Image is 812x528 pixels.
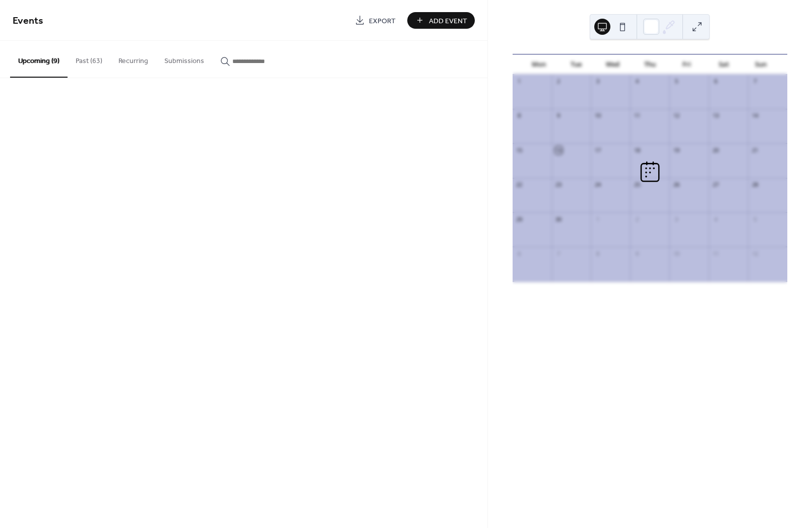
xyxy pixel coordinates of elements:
div: 17 [594,146,601,154]
div: 26 [672,181,680,189]
span: Add Event [429,16,467,26]
button: Submissions [156,41,212,77]
div: 2 [633,215,641,223]
div: 7 [555,250,563,257]
a: Export [347,12,403,29]
div: 3 [672,215,680,223]
div: Sun [742,54,779,75]
span: Export [369,16,396,26]
div: 22 [516,181,523,189]
div: 16 [555,146,563,154]
div: 1 [594,215,601,223]
div: Sat [705,54,742,75]
div: 13 [712,112,719,120]
span: Events [13,11,43,31]
div: 5 [672,78,680,85]
div: 9 [633,250,641,257]
div: Tue [557,54,594,75]
div: 30 [555,215,563,223]
div: 24 [594,181,601,189]
div: 12 [672,112,680,120]
div: 6 [712,78,719,85]
div: 6 [516,250,523,257]
div: 28 [751,181,759,189]
div: 8 [594,250,601,257]
div: 18 [633,146,641,154]
div: 11 [633,112,641,120]
div: 15 [516,146,523,154]
div: 14 [751,112,759,120]
div: 3 [594,78,601,85]
div: 4 [633,78,641,85]
button: Upcoming (9) [10,41,68,78]
div: 29 [516,215,523,223]
div: 10 [594,112,601,120]
div: 20 [712,146,719,154]
div: 10 [672,250,680,257]
button: Recurring [110,41,156,77]
div: 21 [751,146,759,154]
div: 25 [633,181,641,189]
div: 27 [712,181,719,189]
button: Past (63) [68,41,110,77]
button: Add Event [407,12,475,29]
div: 7 [751,78,759,85]
div: 1 [516,78,523,85]
div: Fri [668,54,705,75]
div: 5 [751,215,759,223]
div: 19 [672,146,680,154]
div: Thu [632,54,668,75]
div: 11 [712,250,719,257]
div: 12 [751,250,759,257]
div: 9 [555,112,563,120]
div: Wed [594,54,631,75]
div: 4 [712,215,719,223]
div: 8 [516,112,523,120]
div: 2 [555,78,563,85]
div: Mon [521,54,557,75]
div: 23 [555,181,563,189]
